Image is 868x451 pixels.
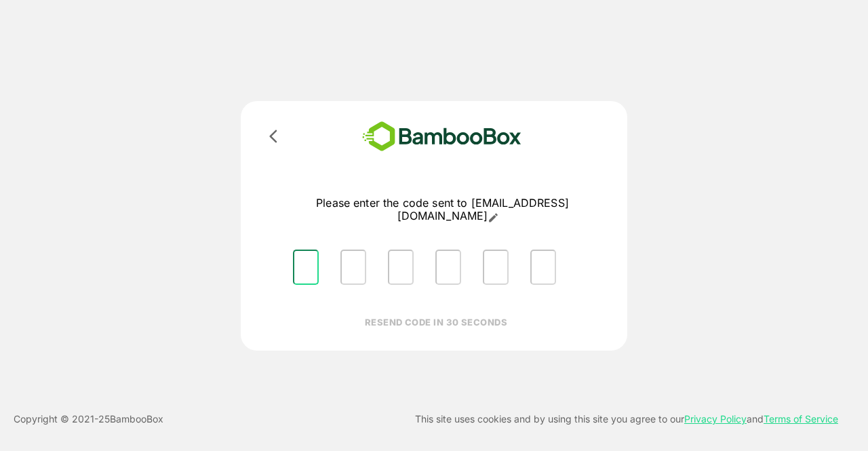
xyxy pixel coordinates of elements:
[530,250,556,285] input: Please enter OTP character 6
[340,250,366,285] input: Please enter OTP character 2
[764,413,838,425] a: Terms of Service
[415,411,838,427] p: This site uses cookies and by using this site you agree to our and
[435,250,461,285] input: Please enter OTP character 4
[14,411,163,427] p: Copyright © 2021- 25 BambooBox
[293,250,319,285] input: Please enter OTP character 1
[282,197,603,223] p: Please enter the code sent to [EMAIL_ADDRESS][DOMAIN_NAME]
[342,117,541,156] img: bamboobox
[483,250,509,285] input: Please enter OTP character 5
[388,250,414,285] input: Please enter OTP character 3
[684,413,747,425] a: Privacy Policy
